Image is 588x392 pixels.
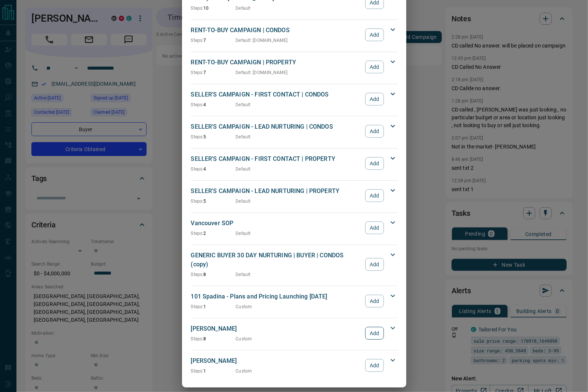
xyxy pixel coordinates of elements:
[191,121,397,142] div: SELLER'S CAMPAIGN - LEAD NURTURING | CONDOSSteps:5DefaultAdd
[191,198,236,205] p: 5
[191,185,397,206] div: SELLER'S CAMPAIGN - LEAD NURTURING | PROPERTYSteps:5DefaultAdd
[236,336,252,342] p: Custom
[191,356,362,365] p: [PERSON_NAME]
[191,336,236,342] p: 8
[191,154,362,163] p: SELLER'S CAMPAIGN - FIRST CONTACT | PROPERTY
[191,231,204,236] span: Steps:
[365,157,384,170] button: Add
[191,134,236,140] p: 5
[191,291,397,312] div: 101 Spadina - Plans and Pricing Launching [DATE]Steps:1CustomAdd
[191,272,204,277] span: Steps:
[365,359,384,372] button: Add
[191,217,397,238] div: Vancouver SOPSteps:2DefaultAdd
[191,249,397,279] div: GENERIC BUYER 30 DAY NURTURING | BUYER | CONDOS (copy)Steps:8DefaultAdd
[191,90,362,99] p: SELLER'S CAMPAIGN - FIRST CONTACT | CONDOS
[365,221,384,234] button: Add
[191,166,236,172] p: 4
[191,166,204,172] span: Steps:
[236,37,288,44] p: Default : [DOMAIN_NAME]
[191,24,397,45] div: RENT-TO-BUY CAMPAIGN | CONDOSSteps:7Default: [DOMAIN_NAME]Add
[191,58,362,67] p: RENT-TO-BUY CAMPAIGN | PROPERTY
[191,292,362,301] p: 101 Spadina - Plans and Pricing Launching [DATE]
[191,336,204,342] span: Steps:
[191,153,397,174] div: SELLER'S CAMPAIGN - FIRST CONTACT | PROPERTYSteps:4DefaultAdd
[191,219,362,228] p: Vancouver SOP
[191,70,204,75] span: Steps:
[191,355,397,376] div: [PERSON_NAME]Steps:1CustomAdd
[236,134,251,140] p: Default
[236,271,251,278] p: Default
[191,230,236,237] p: 2
[191,38,204,43] span: Steps:
[236,5,251,12] p: Default
[236,198,251,205] p: Default
[191,89,397,110] div: SELLER'S CAMPAIGN - FIRST CONTACT | CONDOSSteps:4DefaultAdd
[191,134,204,140] span: Steps:
[191,187,362,196] p: SELLER'S CAMPAIGN - LEAD NURTURING | PROPERTY
[236,69,288,76] p: Default : [DOMAIN_NAME]
[191,323,397,344] div: [PERSON_NAME]Steps:8CustomAdd
[191,101,236,108] p: 4
[365,93,384,105] button: Add
[191,304,204,309] span: Steps:
[191,26,362,35] p: RENT-TO-BUY CAMPAIGN | CONDOS
[365,189,384,202] button: Add
[236,368,252,374] p: Custom
[365,61,384,73] button: Add
[236,101,251,108] p: Default
[191,102,204,107] span: Steps:
[365,28,384,41] button: Add
[191,56,397,77] div: RENT-TO-BUY CAMPAIGN | PROPERTYSteps:7Default: [DOMAIN_NAME]Add
[365,258,384,271] button: Add
[191,368,204,374] span: Steps:
[236,303,252,310] p: Custom
[191,199,204,204] span: Steps:
[191,6,204,11] span: Steps:
[191,368,236,374] p: 1
[365,125,384,138] button: Add
[365,327,384,340] button: Add
[191,37,236,44] p: 7
[191,303,236,310] p: 1
[365,295,384,307] button: Add
[191,251,362,269] p: GENERIC BUYER 30 DAY NURTURING | BUYER | CONDOS (copy)
[236,166,251,172] p: Default
[191,271,236,278] p: 8
[236,230,251,237] p: Default
[191,324,362,333] p: [PERSON_NAME]
[191,69,236,76] p: 7
[191,5,236,12] p: 10
[191,122,362,131] p: SELLER'S CAMPAIGN - LEAD NURTURING | CONDOS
